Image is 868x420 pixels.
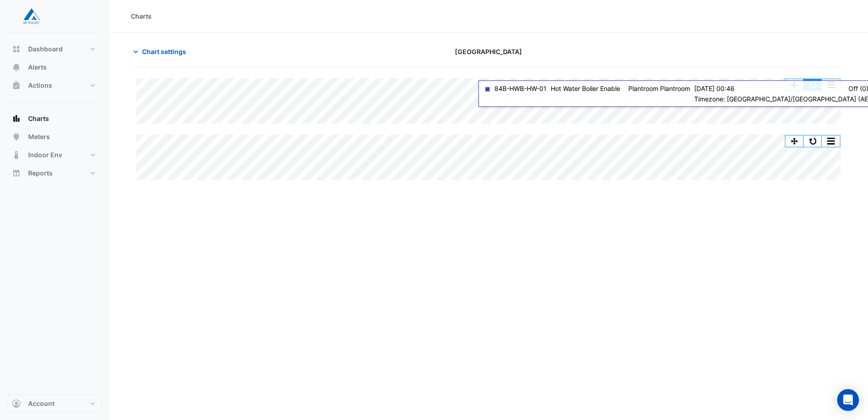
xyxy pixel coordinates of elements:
[28,81,52,90] span: Actions
[804,79,822,90] button: Reset
[28,150,62,160] span: Indoor Env
[142,47,186,56] span: Chart settings
[28,63,47,72] span: Alerts
[7,128,102,146] button: Meters
[28,132,50,141] span: Meters
[28,399,54,408] span: Account
[455,47,522,56] span: [GEOGRAPHIC_DATA]
[7,146,102,164] button: Indoor Env
[7,58,102,76] button: Alerts
[804,135,822,147] button: Reset
[7,110,102,128] button: Charts
[12,63,21,72] app-icon: Alerts
[7,395,102,413] button: Account
[785,135,804,147] button: Pan
[822,79,840,90] button: More Options
[12,114,21,123] app-icon: Charts
[837,389,859,411] div: Open Intercom Messenger
[12,81,21,90] app-icon: Actions
[131,11,152,21] div: Charts
[131,44,192,60] button: Chart settings
[12,132,21,141] app-icon: Meters
[12,45,21,54] app-icon: Dashboard
[7,40,102,58] button: Dashboard
[822,135,840,147] button: More Options
[28,169,53,178] span: Reports
[28,45,63,54] span: Dashboard
[12,169,21,178] app-icon: Reports
[7,76,102,95] button: Actions
[785,79,804,90] button: Pan
[7,164,102,182] button: Reports
[28,114,49,123] span: Charts
[12,150,21,160] app-icon: Indoor Env
[11,7,52,25] img: Company Logo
